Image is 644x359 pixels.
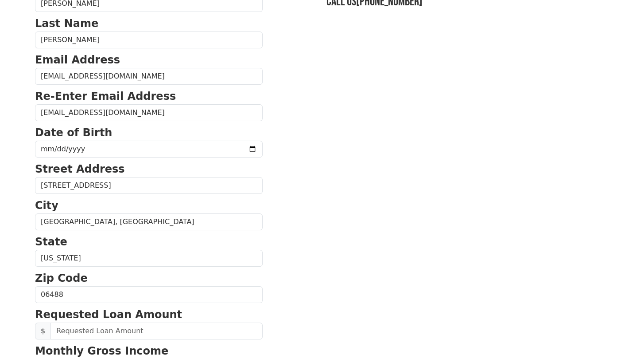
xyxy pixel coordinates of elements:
[35,286,263,303] input: Zip Code
[35,68,263,85] input: Email Address
[35,272,88,284] strong: Zip Code
[35,213,263,230] input: City
[35,163,125,175] strong: Street Address
[35,236,67,248] strong: State
[35,126,112,139] strong: Date of Birth
[35,17,98,30] strong: Last Name
[35,323,51,339] span: $
[35,343,263,359] p: Monthly Gross Income
[35,104,263,121] input: Re-Enter Email Address
[35,177,263,194] input: Street Address
[50,323,263,339] input: Requested Loan Amount
[35,90,176,103] strong: Re-Enter Email Address
[35,199,58,212] strong: City
[35,308,182,321] strong: Requested Loan Amount
[35,32,263,48] input: Last Name
[35,54,120,66] strong: Email Address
